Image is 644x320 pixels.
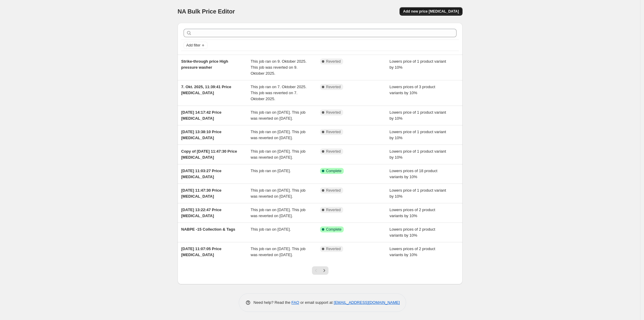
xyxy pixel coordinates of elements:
[251,188,306,199] span: This job ran on [DATE]. This job was reverted on [DATE].
[326,208,341,212] span: Reverted
[181,85,231,95] span: 7. Okt. 2025, 11:39:41 Price [MEDICAL_DATA]
[326,59,341,64] span: Reverted
[326,149,341,154] span: Reverted
[390,130,446,140] span: Lowers price of 1 product variant by 10%
[251,227,291,232] span: This job ran on [DATE].
[390,110,446,121] span: Lowers price of 1 product variant by 10%
[390,247,435,257] span: Lowers prices of 2 product variants by 10%
[251,169,291,173] span: This job ran on [DATE].
[390,227,435,238] span: Lowers prices of 2 product variants by 10%
[181,110,221,121] span: [DATE] 14:17:42 Price [MEDICAL_DATA]
[186,43,200,48] span: Add filter
[251,59,307,76] span: This job ran on 9. Oktober 2025. This job was reverted on 9. Oktober 2025.
[181,227,235,232] span: NABPE -15 Collection & Tags
[390,169,438,179] span: Lowers prices of 18 product variants by 10%
[184,42,208,49] button: Add filter
[251,85,307,101] span: This job ran on 7. Oktober 2025. This job was reverted on 7. Oktober 2025.
[390,208,435,218] span: Lowers prices of 2 product variants by 10%
[390,59,446,70] span: Lowers price of 1 product variant by 10%
[312,266,328,275] nav: Pagination
[326,247,341,251] span: Reverted
[390,149,446,160] span: Lowers price of 1 product variant by 10%
[181,149,237,160] span: Copy of [DATE] 11:47:30 Price [MEDICAL_DATA]
[251,149,306,160] span: This job ran on [DATE]. This job was reverted on [DATE].
[390,188,446,199] span: Lowers price of 1 product variant by 10%
[181,169,221,179] span: [DATE] 11:03:27 Price [MEDICAL_DATA]
[178,8,235,15] span: NA Bulk Price Editor
[181,59,228,70] span: Strike-through price High pressure washer
[292,300,299,305] a: FAQ
[320,266,328,275] button: Next
[326,130,341,134] span: Reverted
[403,9,459,14] span: Add new price [MEDICAL_DATA]
[181,188,221,199] span: [DATE] 11:47:30 Price [MEDICAL_DATA]
[251,130,306,140] span: This job ran on [DATE]. This job was reverted on [DATE].
[181,130,221,140] span: [DATE] 13:38:10 Price [MEDICAL_DATA]
[326,188,341,193] span: Reverted
[181,247,221,257] span: [DATE] 11:07:05 Price [MEDICAL_DATA]
[400,7,463,16] button: Add new price [MEDICAL_DATA]
[326,85,341,89] span: Reverted
[251,110,306,121] span: This job ran on [DATE]. This job was reverted on [DATE].
[334,300,400,305] a: [EMAIL_ADDRESS][DOMAIN_NAME]
[181,208,221,218] span: [DATE] 13:22:47 Price [MEDICAL_DATA]
[299,300,334,305] span: or email support at
[253,300,292,305] span: Need help? Read the
[326,169,341,173] span: Complete
[390,85,435,95] span: Lowers prices of 3 product variants by 10%
[326,227,341,232] span: Complete
[326,110,341,115] span: Reverted
[251,208,306,218] span: This job ran on [DATE]. This job was reverted on [DATE].
[251,247,306,257] span: This job ran on [DATE]. This job was reverted on [DATE].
